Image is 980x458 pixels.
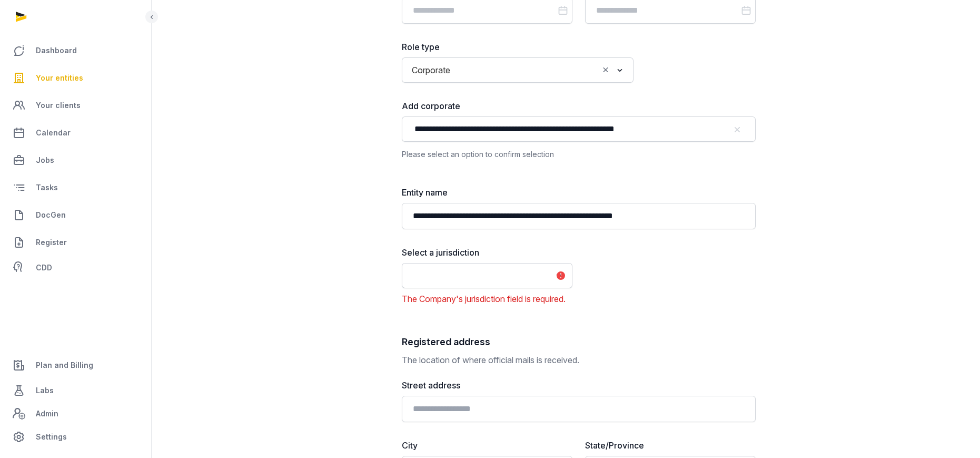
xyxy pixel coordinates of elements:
a: Your clients [8,93,143,118]
a: Plan and Billing [8,353,143,378]
label: Street address [402,379,756,392]
span: Your entities [36,72,83,84]
div: Please select an option to confirm selection [402,148,756,161]
span: Calendar [36,126,71,139]
span: Jobs [36,154,54,167]
span: Dashboard [36,44,77,57]
a: Settings [8,424,143,450]
a: CDD [8,257,143,278]
button: Clear Selected [601,63,610,77]
input: Search for option [408,268,551,283]
span: Admin [36,407,58,420]
a: Jobs [8,148,143,173]
span: Plan and Billing [36,359,93,372]
p: The location of where official mails is received. [402,354,756,366]
a: Your entities [8,65,143,91]
a: Tasks [8,175,143,200]
span: Register [36,236,67,249]
input: Search for option [455,63,598,77]
label: State/Province [585,439,756,452]
a: Labs [8,378,143,403]
span: Settings [36,431,67,443]
a: Dashboard [8,38,143,63]
div: Search for option [407,61,628,80]
a: DocGen [8,202,143,228]
a: Admin [8,403,143,424]
a: Register [8,230,143,255]
span: Tasks [36,181,58,194]
a: Calendar [8,120,143,145]
label: City [402,439,572,452]
span: Corporate [409,63,453,77]
label: Add corporate [402,100,756,112]
div: Search for option [407,266,567,285]
h2: Registered address [402,335,756,349]
span: Labs [36,384,54,397]
label: Role type [402,41,633,53]
span: CDD [36,261,52,274]
span: Your clients [36,99,81,112]
div: The Company's jurisdiction field is required. [402,293,572,305]
label: Entity name [402,186,756,199]
span: DocGen [36,209,66,221]
label: Select a jurisdiction [402,246,572,259]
